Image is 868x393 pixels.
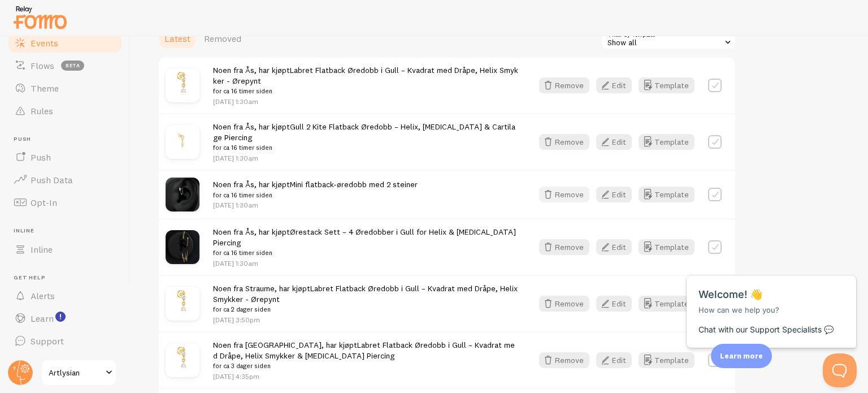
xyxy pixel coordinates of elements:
[601,27,736,50] div: Show all
[596,134,639,150] a: Edit
[12,3,68,32] img: fomo-relay-logo-orange.svg
[823,353,857,387] iframe: Help Scout Beacon - Open
[166,125,199,159] img: Helix_gull_redobber_small.jpg
[14,274,123,282] span: Get Help
[213,65,518,86] a: Labret Flatback Øredobb i Gull – Kvadrat med Dråpe, Helix Smykker - Ørepynt
[596,296,632,312] button: Edit
[213,283,518,304] a: Labret Flatback Øredobb i Gull – Kvadrat med Dråpe, Helix Smykker - Ørepynt
[31,37,58,49] span: Events
[596,187,639,202] a: Edit
[213,179,418,200] span: Noen fra Ås, har kjøpt
[55,312,66,322] svg: <p>Watch New Feature Tutorials!</p>
[596,134,632,150] button: Edit
[596,296,639,312] a: Edit
[720,351,763,361] p: Learn more
[164,33,190,44] span: Latest
[539,187,589,202] button: Remove
[213,315,519,325] p: [DATE] 3:50pm
[213,227,519,258] span: Noen fra Ås, har kjøpt
[213,153,519,163] p: [DATE] 1:30am
[7,191,123,214] a: Opt-In
[7,77,123,100] a: Theme
[166,343,199,377] img: Labret_flatback_redobb_stud_small.jpg
[213,190,418,200] small: for ca 16 timer siden
[639,352,695,368] button: Template
[7,100,123,122] a: Rules
[197,27,248,50] a: Removed
[31,152,51,163] span: Push
[596,352,639,368] a: Edit
[213,340,515,361] a: Labret Flatback Øredobb i Gull – Kvadrat med Dråpe, Helix Smykker & [MEDICAL_DATA] Piercing
[213,142,519,153] small: for ca 16 timer siden
[31,197,57,208] span: Opt-In
[539,134,589,150] button: Remove
[7,32,123,54] a: Events
[539,239,589,255] button: Remove
[711,344,772,368] div: Learn more
[539,296,589,312] button: Remove
[213,122,515,142] a: Gull 2 Kite Flatback Øredobb – Helix, [MEDICAL_DATA] & Cartilage Piercing
[41,359,117,386] a: Artlysian
[213,283,519,315] span: Noen fra Straume, har kjøpt
[31,60,54,71] span: Flows
[213,258,519,268] p: [DATE] 1:30am
[596,77,632,93] button: Edit
[7,169,123,191] a: Push Data
[596,352,632,368] button: Edit
[31,335,64,347] span: Support
[596,239,632,255] button: Edit
[166,178,199,211] img: Forward_Helix_small.jpg
[639,239,695,255] button: Template
[7,238,123,261] a: Inline
[49,366,102,379] span: Artlysian
[14,136,123,143] span: Push
[213,372,519,381] p: [DATE] 4:35pm
[213,65,519,97] span: Noen fra Ås, har kjøpt
[31,313,54,324] span: Learn
[639,77,695,93] button: Template
[158,27,197,50] a: Latest
[213,97,519,106] p: [DATE] 1:30am
[213,122,519,153] span: Noen fra Ås, har kjøpt
[31,174,73,185] span: Push Data
[7,330,123,352] a: Support
[7,284,123,307] a: Alerts
[639,296,695,312] button: Template
[213,227,516,248] a: Ørestack Sett – 4 Øredobber i Gull for Helix & [MEDICAL_DATA] Piercing
[166,287,199,321] img: Labret_flatback_redobb_stud_small.jpg
[61,61,84,71] span: beta
[7,54,123,77] a: Flows beta
[31,290,55,301] span: Alerts
[213,361,519,371] small: for ca 3 dager siden
[213,304,519,314] small: for ca 2 dager siden
[639,134,695,150] button: Template
[596,239,639,255] a: Edit
[539,352,589,368] button: Remove
[290,179,418,189] a: Mini flatback-øredobb med 2 steiner
[31,105,53,116] span: Rules
[213,248,519,258] small: for ca 16 timer siden
[213,200,418,210] p: [DATE] 1:30am
[7,307,123,330] a: Learn
[681,247,863,353] iframe: Help Scout Beacon - Messages and Notifications
[204,33,241,44] span: Removed
[14,227,123,235] span: Inline
[213,86,519,96] small: for ca 16 timer siden
[596,77,639,93] a: Edit
[539,77,589,93] button: Remove
[166,230,199,264] img: 1_small.jpg
[166,68,199,102] img: Labret_flatback_redobb_stud_small.jpg
[31,83,59,94] span: Theme
[7,146,123,169] a: Push
[31,244,53,255] span: Inline
[639,187,695,202] button: Template
[213,340,519,372] span: Noen fra [GEOGRAPHIC_DATA], har kjøpt
[596,187,632,202] button: Edit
